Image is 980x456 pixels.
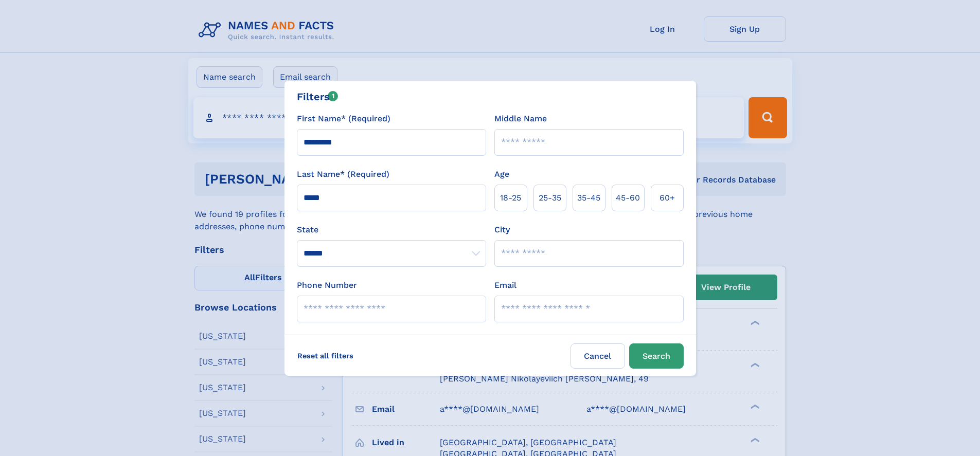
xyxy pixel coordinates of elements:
[629,343,684,369] button: Search
[494,113,547,125] label: Middle Name
[571,343,625,369] label: Cancel
[297,113,390,125] label: First Name* (Required)
[577,192,600,204] span: 35‑45
[500,192,521,204] span: 18‑25
[297,224,486,236] label: State
[291,343,360,368] label: Reset all filters
[494,224,510,236] label: City
[494,279,516,291] label: Email
[539,192,561,204] span: 25‑35
[297,89,338,104] div: Filters
[297,168,389,180] label: Last Name* (Required)
[616,192,640,204] span: 45‑60
[297,279,357,291] label: Phone Number
[660,192,675,204] span: 60+
[494,168,509,180] label: Age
